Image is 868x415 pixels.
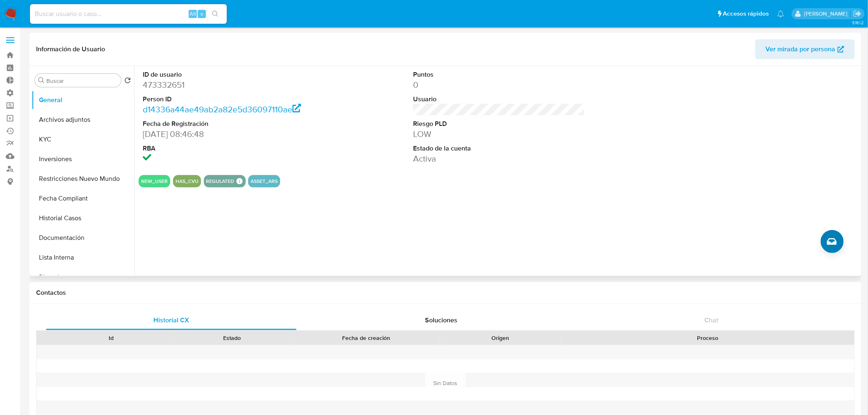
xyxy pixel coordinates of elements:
[413,144,585,153] dt: Estado de la cuenta
[143,103,301,115] a: d14336a44ae49ab2a82e5d36097110ae
[32,208,134,228] button: Historial Casos
[32,189,134,208] button: Fecha Compliant
[853,9,862,18] a: Salir
[201,10,203,18] span: s
[46,77,118,84] input: Buscar
[413,119,585,128] dt: Riesgo PLD
[32,169,134,189] button: Restricciones Nuevo Mundo
[153,315,189,325] span: Historial CX
[32,149,134,169] button: Inversiones
[413,79,585,91] dd: 0
[566,334,849,342] div: Proceso
[177,334,286,342] div: Estado
[413,128,585,140] dd: LOW
[777,10,784,17] a: Notificaciones
[766,39,836,59] span: Ver mirada por persona
[124,77,131,86] button: Volver al orden por defecto
[143,95,315,104] dt: Person ID
[32,130,134,149] button: KYC
[446,334,555,342] div: Origen
[723,9,769,18] span: Accesos rápidos
[413,153,585,164] dd: Activa
[36,289,855,297] h1: Contactos
[38,77,45,84] button: Buscar
[32,248,134,267] button: Lista Interna
[143,79,315,91] dd: 473332651
[207,8,224,20] button: search-icon
[143,119,315,128] dt: Fecha de Registración
[425,315,458,325] span: Soluciones
[32,90,134,110] button: General
[30,9,227,19] input: Buscar usuario o caso...
[804,10,850,18] p: andres.vilosio@mercadolibre.com
[705,315,719,325] span: Chat
[143,128,315,140] dd: [DATE] 08:46:48
[57,334,166,342] div: Id
[190,10,196,18] span: Alt
[32,267,134,287] button: Direcciones
[413,95,585,104] dt: Usuario
[32,110,134,130] button: Archivos adjuntos
[413,70,585,79] dt: Puntos
[36,45,105,53] h1: Información de Usuario
[32,228,134,248] button: Documentación
[143,70,315,79] dt: ID de usuario
[755,39,855,59] button: Ver mirada por persona
[143,144,315,153] dt: RBA
[298,334,434,342] div: Fecha de creación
